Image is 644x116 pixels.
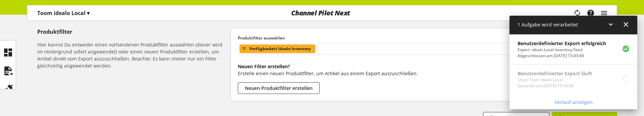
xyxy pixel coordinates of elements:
span: Verlauf anzeigen [554,99,593,106]
span: ▾ [87,9,90,17]
b: Neuen Filter erstellen? [238,63,290,70]
h6: Hier kannst Du entweder einen vorhandenen Produktfilter auswählen (dieser wird im Hintergrund sof... [37,41,228,69]
p: Export: idealo Local Inventory Feed [518,47,606,53]
a: Verlauf anzeigen [511,96,636,108]
span: Neuen Produktfilter erstellen [245,85,313,92]
span: 1 Aufgabe wird verarbeitet [518,21,578,28]
p: Benutzerdefinierter Export erfolgreich [518,40,606,47]
nav: main navigation [27,5,617,21]
label: Produktfilter auswählen [238,35,610,41]
button: Neuen Produktfilter erstellen [238,82,320,94]
h5: Produktfilter [37,28,228,36]
p: Abgeschlossen am 25. Aug. 2025, 15:43:49 [518,53,606,59]
p: Toom idealo Local [37,9,90,17]
p: Erstelle einen neuen Produktfilter, um Artikel aus einem Export auszuschließen. [238,70,610,77]
span: Verfügbarkeit Idealo Inventory [249,45,311,53]
a: Benutzerdefinierter Export erfolgreichExport: idealo Local Inventory FeedAbgeschlossen am [DATE] ... [509,34,637,64]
